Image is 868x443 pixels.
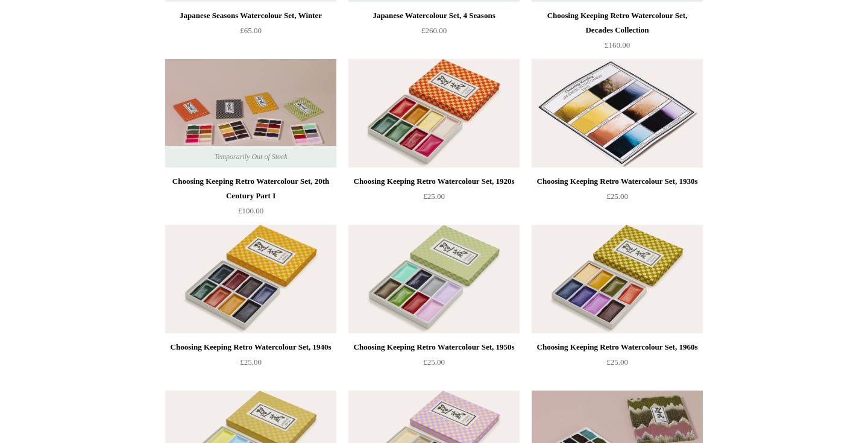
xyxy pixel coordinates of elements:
[351,174,517,189] div: Choosing Keeping Retro Watercolour Set, 1920s
[423,357,445,366] span: £25.00
[168,8,333,23] div: Japanese Seasons Watercolour Set, Winter
[351,8,517,23] div: Japanese Watercolour Set, 4 Seasons
[532,174,703,224] a: Choosing Keeping Retro Watercolour Set, 1930s £25.00
[240,26,262,35] span: £65.00
[165,59,336,168] img: Choosing Keeping Retro Watercolour Set, 20th Century Part I
[606,357,628,366] span: £25.00
[165,225,336,333] a: Choosing Keeping Retro Watercolour Set, 1940s Choosing Keeping Retro Watercolour Set, 1940s
[202,146,299,168] span: Temporarily Out of Stock
[348,59,520,168] a: Choosing Keeping Retro Watercolour Set, 1920s Choosing Keeping Retro Watercolour Set, 1920s
[348,225,520,333] img: Choosing Keeping Retro Watercolour Set, 1950s
[605,40,630,49] span: £160.00
[348,8,520,58] a: Japanese Watercolour Set, 4 Seasons £260.00
[168,340,333,354] div: Choosing Keeping Retro Watercolour Set, 1940s
[165,8,336,58] a: Japanese Seasons Watercolour Set, Winter £65.00
[423,192,445,201] span: £25.00
[165,340,336,389] a: Choosing Keeping Retro Watercolour Set, 1940s £25.00
[240,357,262,366] span: £25.00
[532,225,703,333] a: Choosing Keeping Retro Watercolour Set, 1960s Choosing Keeping Retro Watercolour Set, 1960s
[532,59,703,168] a: Choosing Keeping Retro Watercolour Set, 1930s Choosing Keeping Retro Watercolour Set, 1930s
[348,174,520,224] a: Choosing Keeping Retro Watercolour Set, 1920s £25.00
[532,225,703,333] img: Choosing Keeping Retro Watercolour Set, 1960s
[238,206,263,215] span: £100.00
[535,340,700,354] div: Choosing Keeping Retro Watercolour Set, 1960s
[535,174,700,189] div: Choosing Keeping Retro Watercolour Set, 1930s
[168,174,333,203] div: Choosing Keeping Retro Watercolour Set, 20th Century Part I
[348,340,520,389] a: Choosing Keeping Retro Watercolour Set, 1950s £25.00
[606,192,628,201] span: £25.00
[532,340,703,389] a: Choosing Keeping Retro Watercolour Set, 1960s £25.00
[165,225,336,333] img: Choosing Keeping Retro Watercolour Set, 1940s
[351,340,517,354] div: Choosing Keeping Retro Watercolour Set, 1950s
[421,26,447,35] span: £260.00
[165,174,336,224] a: Choosing Keeping Retro Watercolour Set, 20th Century Part I £100.00
[532,59,703,168] img: Choosing Keeping Retro Watercolour Set, 1930s
[165,59,336,168] a: Choosing Keeping Retro Watercolour Set, 20th Century Part I Choosing Keeping Retro Watercolour Se...
[348,225,520,333] a: Choosing Keeping Retro Watercolour Set, 1950s Choosing Keeping Retro Watercolour Set, 1950s
[532,8,703,58] a: Choosing Keeping Retro Watercolour Set, Decades Collection £160.00
[535,8,700,37] div: Choosing Keeping Retro Watercolour Set, Decades Collection
[348,59,520,168] img: Choosing Keeping Retro Watercolour Set, 1920s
